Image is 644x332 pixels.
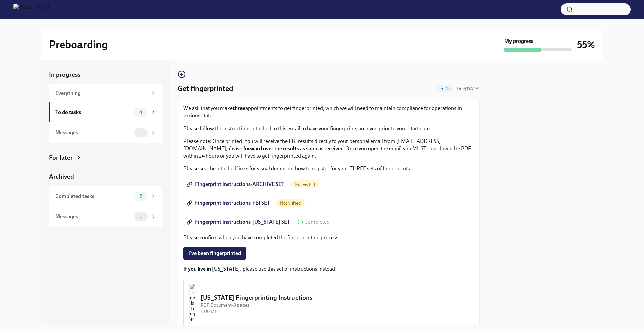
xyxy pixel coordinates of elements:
[55,193,131,200] div: Completed tasks
[201,308,468,315] div: 1.06 MB
[55,109,131,116] div: To do tasks
[49,206,162,227] a: Messages0
[183,196,275,210] a: Fingerprint Instructions-FBI SET
[183,138,474,160] p: Please note: Once printed, You will receive the FBI results directly to your personal email from ...
[135,194,146,199] span: 6
[227,145,345,152] strong: please forward over the results as soon as received.
[49,172,162,181] a: Archived
[55,90,148,97] div: Everything
[55,129,131,136] div: Messages
[189,284,195,324] img: Illinois Fingerprinting Instructions
[49,84,162,102] a: Everything
[49,186,162,206] a: Completed tasks6
[504,37,533,45] strong: My progress
[183,234,474,241] p: Please confirm when you have completed the fingerprinting process
[183,266,240,272] strong: If you live in [US_STATE]
[183,265,474,273] p: , please use this set of instructions instead!
[188,250,241,257] span: I've been fingerprinted
[183,165,474,172] p: Please see the attached links for visual demos on how to register for your THREE sets of fingerpr...
[577,38,595,51] h3: 55%
[457,86,480,92] span: August 22nd, 2025 09:00
[183,278,474,330] button: [US_STATE] Fingerprinting InstructionsPDF Document•8 pages1.06 MB
[201,293,468,302] div: [US_STATE] Fingerprinting Instructions
[49,38,108,51] h2: Preboarding
[178,84,233,94] h4: Get fingerprinted
[183,247,246,260] button: I've been fingerprinted
[55,213,131,220] div: Messages
[435,86,454,91] span: To Do
[188,219,290,225] span: Fingerprint Instructions-[US_STATE] SET
[290,182,319,187] span: Not visited
[49,70,162,79] a: In progress
[276,201,305,206] span: Not visited
[457,86,480,92] span: Due
[13,4,51,15] img: CharlieHealth
[49,122,162,143] a: Messages1
[183,178,289,191] a: Fingerprint Instructions-ARCHIVE SET
[188,200,270,206] span: Fingerprint Instructions-FBI SET
[135,110,146,115] span: 4
[49,153,162,162] a: For later
[183,215,295,229] a: Fingerprint Instructions-[US_STATE] SET
[233,105,245,111] strong: three
[201,302,468,308] div: PDF Document • 8 pages
[49,102,162,122] a: To do tasks4
[183,125,474,132] p: Please follow the instructions attached to this email to have your fingerprints archived prior to...
[49,153,73,162] div: For later
[188,181,284,188] span: Fingerprint Instructions-ARCHIVE SET
[304,219,330,225] span: Completed
[183,105,474,119] p: We ask that you make appointments to get fingerprinted, which we will need to maintain compliance...
[135,214,147,219] span: 0
[136,130,146,135] span: 1
[465,86,480,92] strong: [DATE]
